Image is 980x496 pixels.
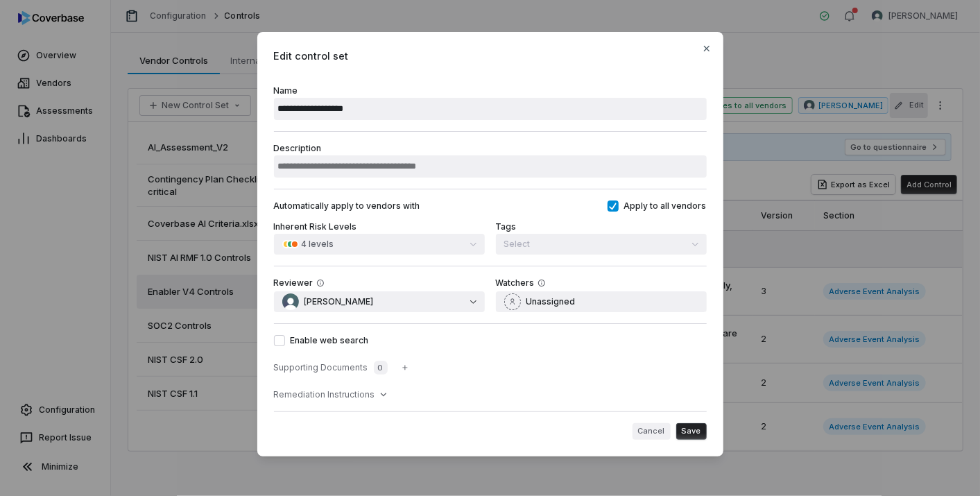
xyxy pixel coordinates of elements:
label: Enable web search [274,335,707,346]
button: Cancel [633,423,671,440]
button: Apply to all vendors [608,200,619,212]
label: Description [274,143,707,178]
label: Apply to all vendors [608,200,707,212]
span: [PERSON_NAME] [304,296,374,307]
span: Edit control set [274,49,707,63]
label: Name [274,85,707,120]
label: Watchers [496,277,535,289]
h3: Automatically apply to vendors with [274,200,420,212]
input: Name [274,98,707,120]
button: Save [676,423,707,440]
span: Unassigned [526,296,576,307]
span: 0 [374,361,388,375]
span: Remediation Instructions [274,389,375,400]
label: Reviewer [274,277,313,289]
img: Nic Weilbacher avatar [282,293,299,310]
label: Inherent Risk Levels [274,221,357,232]
button: Enable web search [274,335,285,346]
span: Save [682,426,701,436]
span: Supporting Documents [274,362,368,373]
input: Description [274,155,707,178]
label: Tags [496,221,517,232]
